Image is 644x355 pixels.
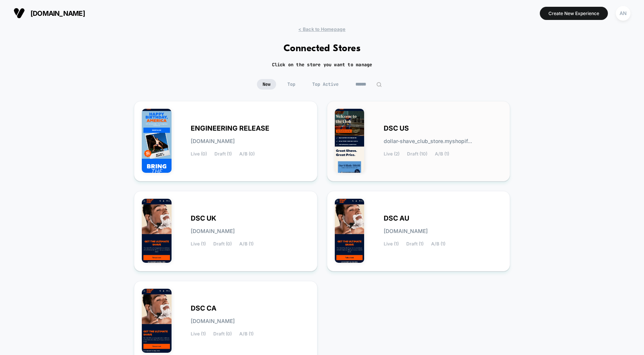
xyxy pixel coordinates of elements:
h1: Connected Stores [284,43,361,54]
button: [DOMAIN_NAME] [11,7,87,19]
span: < Back to Homepage [298,26,345,32]
span: New [257,79,276,90]
span: DSC CA [191,306,216,311]
img: DOLLAR_SHAVE_CLUB_STORE [335,109,365,173]
span: Draft (1) [214,151,232,157]
span: Live (1) [384,241,399,247]
img: DSC_CA [142,289,172,353]
span: A/B (1) [431,241,445,247]
span: [DOMAIN_NAME] [191,229,235,234]
img: edit [376,82,382,87]
img: Visually logo [14,8,25,19]
span: Live (1) [191,331,206,337]
span: Draft (10) [407,151,427,157]
span: [DOMAIN_NAME] [30,9,85,17]
img: ENGINEERING_RELEASE [142,109,172,173]
span: A/B (0) [239,151,255,157]
img: DSC_AU [335,199,365,263]
button: AN [614,6,633,21]
span: DSC US [384,126,409,131]
span: Draft (0) [213,331,232,337]
span: A/B (1) [239,331,254,337]
span: Live (2) [384,151,399,157]
span: [DOMAIN_NAME] [384,229,428,234]
span: Live (1) [191,241,206,247]
span: [DOMAIN_NAME] [191,139,235,144]
span: ENGINEERING RELEASE [191,126,269,131]
span: DSC AU [384,216,409,221]
img: DSC_UK [142,199,172,263]
span: Draft (0) [213,241,232,247]
h2: Click on the store you want to manage [272,62,372,68]
span: A/B (1) [435,151,449,157]
span: Live (0) [191,151,207,157]
button: Create New Experience [540,7,608,20]
span: Top [282,79,301,90]
span: [DOMAIN_NAME] [191,318,235,324]
span: Top Active [307,79,344,90]
div: AN [616,6,630,21]
span: DSC UK [191,216,216,221]
span: Draft (1) [406,241,424,247]
span: dollar-shave_club_store.myshopif... [384,139,472,144]
span: A/B (1) [239,241,254,247]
